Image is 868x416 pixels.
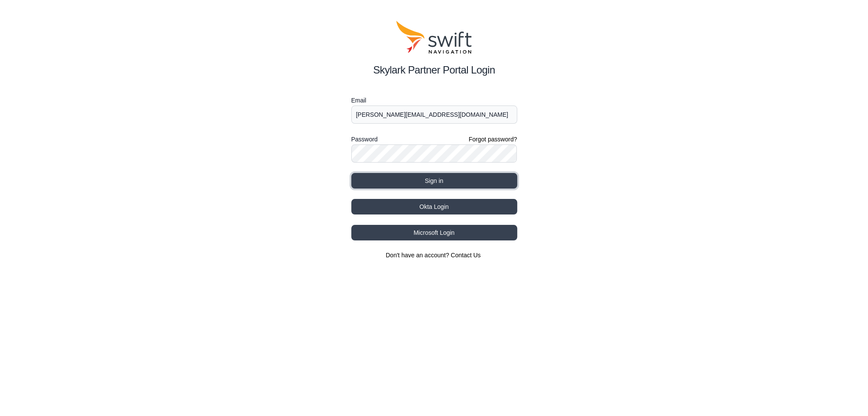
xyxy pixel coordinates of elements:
[351,134,378,144] label: Password
[351,62,517,78] h2: Skylark Partner Portal Login
[351,199,517,214] button: Okta Login
[468,135,517,144] a: Forgot password?
[351,173,517,189] button: Sign in
[351,95,517,106] label: Email
[451,252,480,259] a: Contact Us
[351,251,517,259] section: Don't have an account?
[351,225,517,240] button: Microsoft Login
